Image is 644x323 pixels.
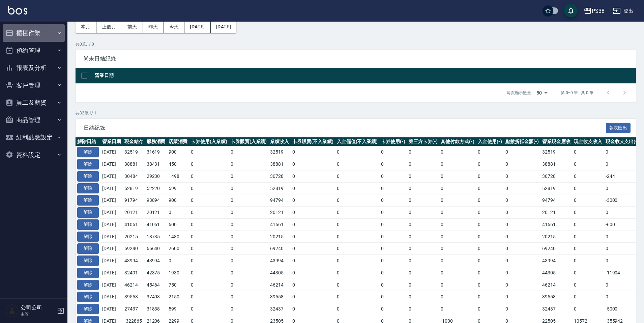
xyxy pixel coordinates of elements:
td: 0 [189,146,229,158]
td: 0 [379,146,407,158]
td: [DATE] [100,267,123,279]
td: 20121 [145,207,167,219]
td: 0 [229,158,269,170]
td: 0 [504,267,541,279]
td: [DATE] [100,170,123,182]
td: 0 [407,279,439,291]
td: 0 [504,243,541,255]
td: 32519 [123,146,145,158]
td: 0 [504,255,541,267]
div: PS38 [592,7,605,15]
td: 43994 [123,255,145,267]
td: 1498 [167,170,189,182]
td: 0 [229,231,269,243]
td: 38881 [123,158,145,170]
td: 0 [439,231,476,243]
td: 43994 [268,255,291,267]
td: 0 [407,207,439,219]
td: 29230 [145,170,167,182]
td: [DATE] [100,255,123,267]
td: 0 [229,267,269,279]
td: 0 [572,158,604,170]
td: 0 [504,231,541,243]
td: 0 [291,303,335,315]
td: 599 [167,182,189,194]
td: 0 [604,182,641,194]
td: 0 [189,243,229,255]
td: 0 [407,255,439,267]
td: 900 [167,146,189,158]
td: 0 [572,194,604,207]
td: [DATE] [100,194,123,207]
td: 39558 [123,291,145,303]
td: 0 [439,243,476,255]
td: 0 [604,146,641,158]
td: 0 [189,279,229,291]
td: 0 [604,279,641,291]
td: 450 [167,158,189,170]
td: 0 [335,279,380,291]
td: [DATE] [100,207,123,219]
td: 0 [291,207,335,219]
th: 第三方卡券(-) [407,137,439,146]
button: 解除 [77,207,99,218]
th: 服務消費 [145,137,167,146]
p: 第 0–0 筆 共 0 筆 [561,90,593,96]
td: 0 [291,243,335,255]
td: 900 [167,194,189,207]
td: 20215 [268,231,291,243]
td: 0 [189,291,229,303]
button: 報表及分析 [3,59,65,77]
td: 0 [229,218,269,231]
span: 日結紀錄 [84,125,606,131]
td: 46214 [540,279,572,291]
button: 資料設定 [3,146,65,164]
td: 0 [291,231,335,243]
td: 0 [379,207,407,219]
td: 0 [407,303,439,315]
td: 39558 [540,291,572,303]
td: 41661 [268,218,291,231]
td: 0 [291,194,335,207]
button: 客戶管理 [3,77,65,94]
button: 商品管理 [3,111,65,129]
td: 0 [189,182,229,194]
td: 2600 [167,243,189,255]
td: [DATE] [100,231,123,243]
td: 52819 [268,182,291,194]
td: 0 [504,207,541,219]
td: 69240 [268,243,291,255]
td: 0 [335,291,380,303]
th: 入金儲值(不入業績) [335,137,380,146]
td: 0 [335,267,380,279]
td: 30484 [123,170,145,182]
p: 共 0 筆, 1 / 0 [76,41,636,47]
th: 現金收支收入 [572,137,604,146]
td: 0 [504,218,541,231]
td: 0 [476,279,504,291]
td: 94794 [268,194,291,207]
td: 0 [379,158,407,170]
button: 本月 [76,21,96,33]
button: 解除 [77,268,99,278]
td: 0 [335,146,380,158]
td: 0 [335,255,380,267]
td: 1480 [167,231,189,243]
button: 今天 [164,21,185,33]
td: 0 [504,146,541,158]
button: 解除 [77,243,99,254]
td: 0 [335,243,380,255]
td: 43994 [540,255,572,267]
td: 0 [407,291,439,303]
td: 0 [291,255,335,267]
td: 0 [476,170,504,182]
td: 0 [439,158,476,170]
button: 解除 [77,292,99,302]
td: 0 [476,182,504,194]
td: 93894 [145,194,167,207]
td: 32437 [268,303,291,315]
td: 0 [439,267,476,279]
div: 50 [534,84,550,102]
a: 報表匯出 [606,124,631,131]
button: 解除 [77,219,99,230]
